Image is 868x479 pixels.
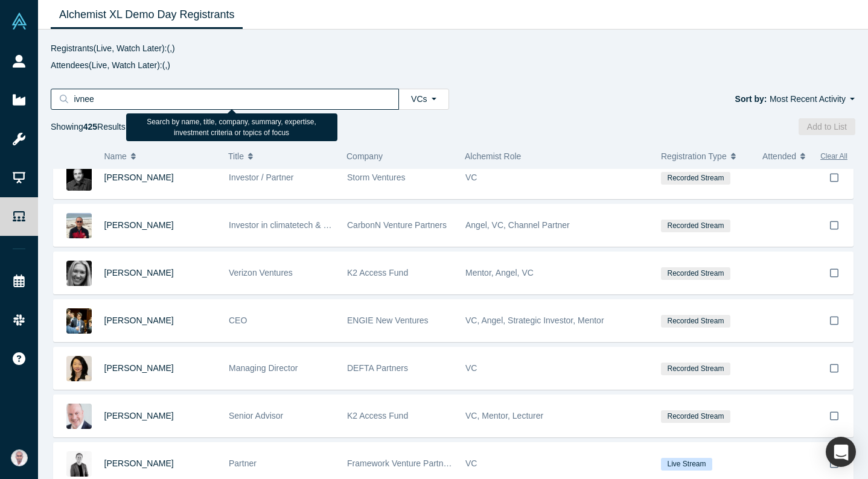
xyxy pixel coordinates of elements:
[661,410,730,423] span: Recorded Stream
[66,213,92,238] img: Vincent Lui's Profile Image
[51,59,855,72] p: (Live, Watch Later): ( , )
[51,42,855,55] p: (Live, Watch Later): ( , )
[347,458,455,468] span: Framework Venture Partners
[229,220,432,230] span: Investor in climatetech & critical minerals sustainability
[104,144,127,169] span: Name
[229,458,257,468] span: Partner
[465,458,477,468] span: VC
[66,261,92,286] img: Marah Dudenhoeffer's Profile Image
[104,458,174,468] a: [PERSON_NAME]
[465,316,604,325] span: VC, Angel, Strategic Investor, Mentor
[66,356,92,381] img: Kyoko Watanabe's Profile Image
[104,316,174,325] a: [PERSON_NAME]
[104,220,174,230] a: [PERSON_NAME]
[66,404,92,429] img: Jeff Brittain's Profile Image
[83,122,97,132] strong: 425
[229,363,298,373] span: Managing Director
[347,220,447,230] span: CarbonN Venture Partners
[229,173,293,182] span: Investor / Partner
[228,144,244,169] span: Title
[465,151,521,161] span: Alchemist Role
[66,165,92,191] img: Ryan Floyd's Profile Image
[465,220,570,230] span: Angel, VC, Channel Partner
[11,449,28,466] img: Vetri Venthan Elango's Account
[762,144,809,169] button: Attended
[51,43,94,53] strong: Registrants
[820,144,847,169] button: Clear All
[347,411,408,420] span: K2 Access Fund
[661,315,730,328] span: Recorded Stream
[346,151,383,161] span: Company
[815,157,853,198] button: Bookmark
[815,205,853,246] button: Bookmark
[51,118,126,135] div: Showing
[815,347,853,389] button: Bookmark
[229,411,283,420] span: Senior Advisor
[762,144,796,169] span: Attended
[769,92,855,106] button: Most Recent Activity
[661,363,730,375] span: Recorded Stream
[72,91,386,107] input: Search by name, title, company, summary, expertise, investment criteria or topics of focus
[104,411,174,420] a: [PERSON_NAME]
[11,13,28,30] img: Alchemist Vault Logo
[347,316,429,325] span: ENGIE New Ventures
[347,363,408,373] span: DEFTA Partners
[229,316,247,325] span: CEO
[347,268,408,278] span: K2 Access Fund
[799,118,855,135] button: Add to List
[347,173,406,182] span: Storm Ventures
[465,411,543,420] span: VC, Mentor, Lecturer
[104,268,174,278] a: [PERSON_NAME]
[229,268,293,278] span: Verizon Ventures
[661,144,750,169] button: Registration Type
[661,220,730,232] span: Recorded Stream
[661,267,730,280] span: Recorded Stream
[465,268,534,278] span: Mentor, Angel, VC
[661,458,712,471] span: Live Stream
[815,252,853,294] button: Bookmark
[815,395,853,437] button: Bookmark
[51,1,243,29] a: Alchemist XL Demo Day Registrants
[104,173,174,182] a: [PERSON_NAME]
[465,173,477,182] span: VC
[104,363,174,373] a: [PERSON_NAME]
[465,363,477,373] span: VC
[661,172,730,185] span: Recorded Stream
[51,60,89,70] strong: Attendees
[83,122,126,132] span: Results
[815,300,853,341] button: Bookmark
[66,308,92,334] img: Sheeraz Haji's Profile Image
[398,89,448,110] button: VCs
[735,94,767,104] strong: Sort by:
[66,451,92,477] img: Peter Misek's Profile Image
[228,144,334,169] button: Title
[661,144,727,169] span: Registration Type
[104,144,216,169] button: Name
